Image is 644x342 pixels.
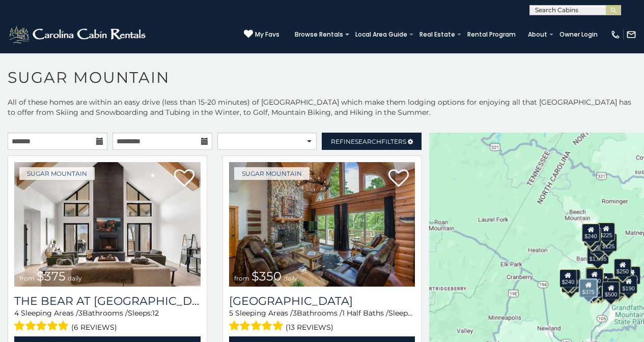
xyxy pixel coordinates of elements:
a: [GEOGRAPHIC_DATA] [229,294,415,308]
span: Refine Filters [331,138,406,145]
span: 5 [229,308,233,318]
div: Sleeping Areas / Bathrooms / Sleeps: [14,308,201,334]
span: $375 [37,269,66,284]
div: $225 [597,223,614,241]
div: $200 [596,273,613,291]
a: Sugar Mountain [234,167,310,180]
div: $1,095 [587,246,609,264]
h3: The Bear At Sugar Mountain [14,294,201,308]
a: Add to favorites [174,168,194,190]
div: $195 [607,278,625,297]
span: My Favs [255,30,279,39]
span: 1 Half Baths / [342,308,388,318]
a: Real Estate [414,27,460,42]
div: $155 [623,266,640,285]
span: from [19,274,35,282]
span: (13 reviews) [286,321,333,334]
span: $350 [251,269,282,284]
h3: Grouse Moor Lodge [229,294,415,308]
span: 3 [293,308,297,318]
a: Add to favorites [388,168,409,190]
a: Rental Program [462,27,521,42]
div: $375 [579,278,598,298]
a: The Bear At [GEOGRAPHIC_DATA] [14,294,201,308]
span: 12 [413,308,419,318]
img: mail-regular-white.png [626,29,636,40]
span: daily [284,274,298,282]
a: My Favs [244,29,279,40]
img: The Bear At Sugar Mountain [14,162,201,287]
span: 3 [78,308,82,318]
span: from [234,274,249,282]
a: Sugar Mountain [19,167,95,180]
div: $500 [602,282,620,300]
a: The Bear At Sugar Mountain from $375 daily [14,162,201,287]
div: Sleeping Areas / Bathrooms / Sleeps: [229,308,415,334]
img: Grouse Moor Lodge [229,162,415,287]
div: $240 [582,224,599,242]
span: (6 reviews) [71,321,117,334]
a: About [523,27,552,42]
span: 4 [14,308,19,318]
a: RefineSearchFilters [322,133,422,150]
a: Owner Login [554,27,603,42]
span: daily [68,274,82,282]
a: Grouse Moor Lodge from $350 daily [229,162,415,287]
img: phone-regular-white.png [610,29,621,40]
a: Browse Rentals [290,27,348,42]
div: $250 [614,259,631,277]
span: Search [355,138,381,145]
div: $125 [600,233,617,252]
div: $240 [559,269,577,288]
div: $190 [620,275,637,294]
div: $300 [586,268,603,287]
span: 12 [152,308,159,318]
img: White-1-2.png [8,24,149,45]
div: $190 [585,267,603,286]
a: Local Area Guide [350,27,412,42]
